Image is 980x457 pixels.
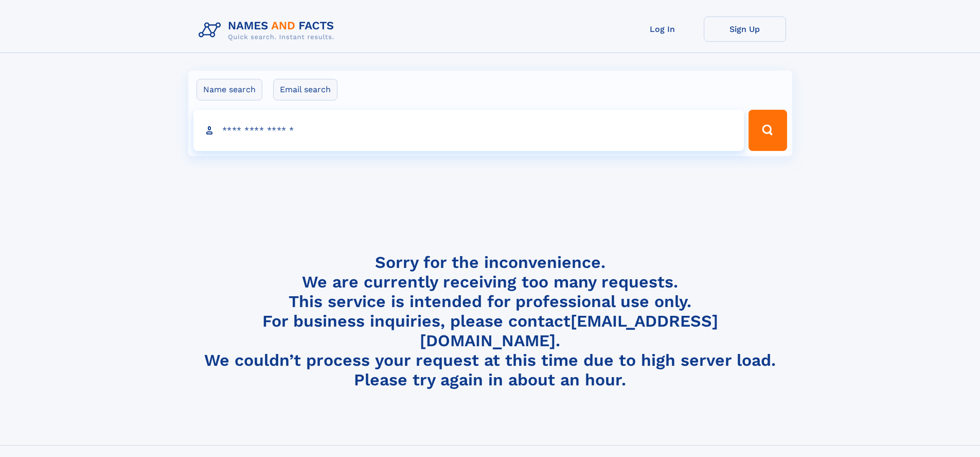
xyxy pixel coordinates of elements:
[193,110,744,151] input: search input
[197,79,262,100] label: Name search
[420,311,718,350] a: [EMAIL_ADDRESS][DOMAIN_NAME]
[621,16,704,42] a: Log In
[194,16,343,44] img: Logo Names and Facts
[194,252,786,390] h4: Sorry for the inconvenience. We are currently receiving too many requests. This service is intend...
[273,79,337,100] label: Email search
[749,110,787,151] button: Search Button
[704,16,786,42] a: Sign Up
